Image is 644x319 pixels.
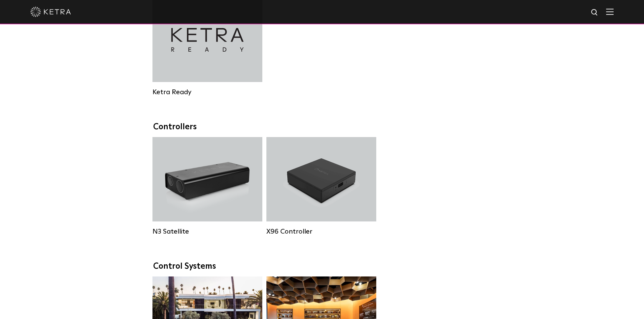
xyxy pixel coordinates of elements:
img: search icon [591,8,599,17]
div: Controllers [153,122,491,132]
a: N3 Satellite N3 Satellite [152,137,262,239]
img: Hamburger%20Nav.svg [606,8,614,15]
img: ketra-logo-2019-white [30,7,71,17]
div: X96 Controller [266,228,376,236]
div: N3 Satellite [152,228,262,236]
div: Control Systems [153,262,491,271]
a: X96 Controller X96 Controller [266,137,376,239]
div: Ketra Ready [152,88,262,96]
